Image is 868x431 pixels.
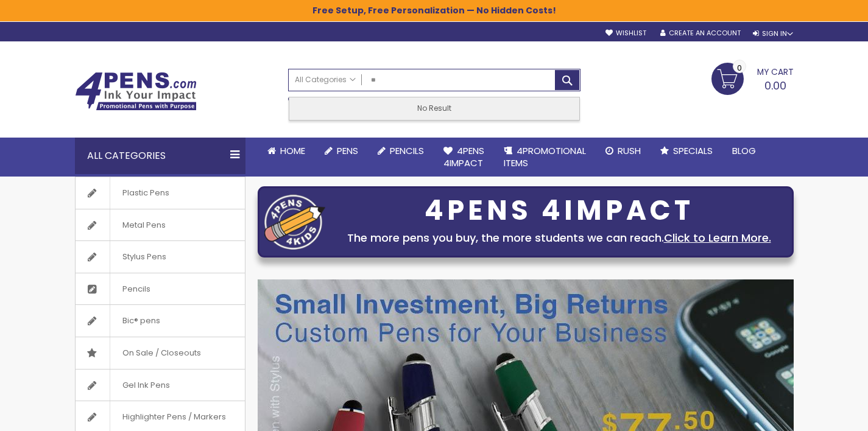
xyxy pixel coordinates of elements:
[722,138,766,164] a: Blog
[76,370,245,401] a: Gel Ink Pens
[596,138,651,164] a: Rush
[618,144,641,157] span: Rush
[331,230,787,247] div: The more pens you buy, the more students we can reach.
[289,69,362,89] a: All Categories
[110,273,163,305] span: Pencils
[264,194,325,250] img: four_pen_logo.png
[280,144,305,157] span: Home
[76,305,245,337] a: Bic® pens
[75,138,245,174] div: All Categories
[478,91,580,116] div: Free shipping on pen orders over $199
[258,138,315,164] a: Home
[76,209,245,241] a: Metal Pens
[764,78,786,93] span: 0.00
[711,63,794,93] a: 0.00 0
[737,62,742,74] span: 0
[368,138,434,164] a: Pencils
[315,138,368,164] a: Pens
[110,337,213,369] span: On Sale / Closeouts
[76,337,245,369] a: On Sale / Closeouts
[673,144,713,157] span: Specials
[494,138,596,177] a: 4PROMOTIONALITEMS
[75,72,197,111] img: 4Pens Custom Pens and Promotional Products
[337,144,358,157] span: Pens
[110,370,182,401] span: Gel Ink Pens
[110,209,178,241] span: Metal Pens
[660,29,741,38] a: Create an Account
[295,75,356,85] span: All Categories
[390,144,424,157] span: Pencils
[417,103,451,113] span: No Result
[110,177,182,209] span: Plastic Pens
[110,241,178,273] span: Stylus Pens
[732,144,756,157] span: Blog
[753,29,793,38] div: Sign In
[76,241,245,273] a: Stylus Pens
[651,138,722,164] a: Specials
[664,230,771,245] a: Click to Learn More.
[504,144,586,169] span: 4PROMOTIONAL ITEMS
[110,305,172,337] span: Bic® pens
[76,273,245,305] a: Pencils
[434,138,494,177] a: 4Pens4impact
[331,198,787,223] div: 4PENS 4IMPACT
[76,177,245,209] a: Plastic Pens
[605,29,646,38] a: Wishlist
[443,144,484,169] span: 4Pens 4impact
